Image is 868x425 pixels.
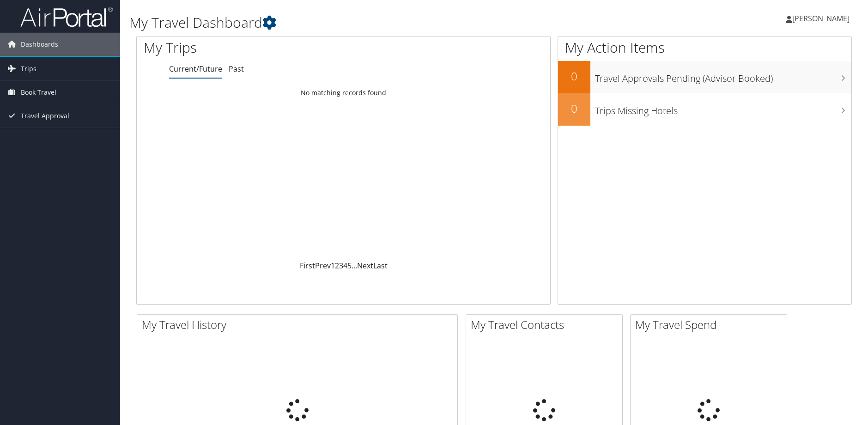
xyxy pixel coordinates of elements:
[357,261,373,271] a: Next
[558,93,851,126] a: 0Trips Missing Hotels
[558,61,851,93] a: 0Travel Approvals Pending (Advisor Booked)
[343,261,347,271] a: 4
[300,261,315,271] a: First
[142,317,457,333] h2: My Travel History
[595,67,851,85] h3: Travel Approvals Pending (Advisor Booked)
[144,38,371,57] h1: My Trips
[335,261,339,271] a: 2
[137,85,550,101] td: No matching records found
[21,33,58,56] span: Dashboards
[635,317,787,333] h2: My Travel Spend
[595,100,851,117] h3: Trips Missing Hotels
[786,5,859,32] a: [PERSON_NAME]
[792,13,850,24] span: [PERSON_NAME]
[347,261,352,271] a: 5
[352,261,357,271] span: …
[21,104,69,127] span: Travel Approval
[129,13,616,32] h1: My Travel Dashboard
[471,317,622,333] h2: My Travel Contacts
[169,64,222,74] a: Current/Future
[558,38,851,57] h1: My Action Items
[558,101,590,116] h2: 0
[331,261,335,271] a: 1
[20,6,113,28] img: airportal-logo.png
[229,64,244,74] a: Past
[21,57,36,80] span: Trips
[315,261,331,271] a: Prev
[558,68,590,84] h2: 0
[339,261,343,271] a: 3
[21,81,56,104] span: Book Travel
[373,261,388,271] a: Last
